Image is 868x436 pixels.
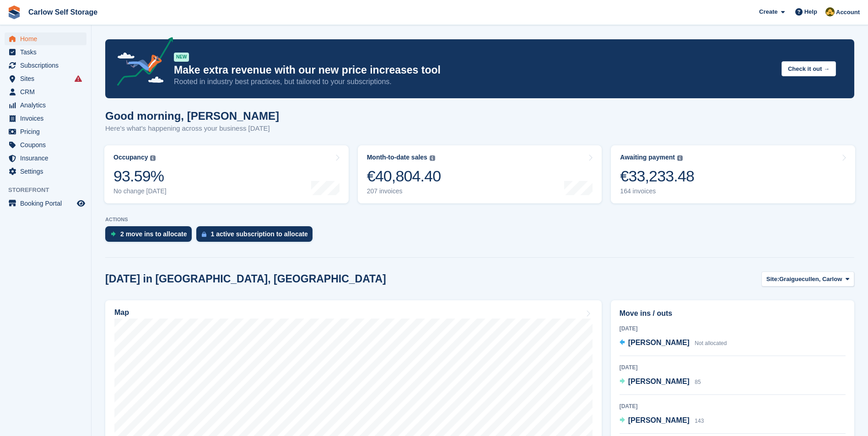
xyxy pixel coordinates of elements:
span: 143 [695,418,704,424]
div: [DATE] [620,363,846,372]
div: No change [DATE] [113,187,167,195]
button: Check it out → [782,61,836,76]
a: Carlow Self Storage [25,5,101,20]
p: Make extra revenue with our new price increases tool [174,64,774,77]
a: menu [5,165,86,178]
img: icon-info-grey-7440780725fd019a000dd9b08b2336e03edf1995a4989e88bcd33f0948082b44.svg [430,155,435,161]
span: Create [759,7,777,16]
div: Awaiting payment [620,154,675,161]
a: 1 active subscription to allocate [196,226,317,246]
a: menu [5,32,86,45]
span: Pricing [20,125,75,138]
div: 207 invoices [367,187,441,195]
div: 164 invoices [620,187,694,195]
a: [PERSON_NAME] 143 [620,415,704,427]
h2: [DATE] in [GEOGRAPHIC_DATA], [GEOGRAPHIC_DATA] [105,273,386,285]
div: €40,804.40 [367,167,441,186]
span: Storefront [8,186,91,195]
p: Rooted in industry best practices, but tailored to your subscriptions. [174,77,774,87]
a: menu [5,138,86,151]
span: [PERSON_NAME] [628,378,690,385]
span: Site: [766,275,779,284]
div: Occupancy [113,154,148,161]
a: menu [5,59,86,72]
i: Smart entry sync failures have occurred [75,75,82,82]
span: Settings [20,165,75,178]
div: 2 move ins to allocate [120,230,187,238]
img: stora-icon-8386f47178a22dfd0bd8f6a31ec36ba5ce8667c1dd55bd0f319d3a0aa187defe.svg [7,5,21,19]
span: Booking Portal [20,197,75,210]
span: [PERSON_NAME] [628,339,690,346]
a: menu [5,85,86,98]
button: Site: Graiguecullen, Carlow [761,271,854,287]
div: NEW [174,53,189,62]
span: 85 [695,379,701,385]
div: 1 active subscription to allocate [211,230,308,238]
a: menu [5,72,86,85]
a: menu [5,125,86,138]
div: [DATE] [620,324,846,333]
span: Not allocated [695,340,727,346]
span: Invoices [20,112,75,125]
a: menu [5,152,86,165]
a: 2 move ins to allocate [105,226,196,246]
h2: Move ins / outs [620,308,846,319]
h2: Map [114,308,129,317]
p: Here's what's happening across your business [DATE] [105,123,279,134]
img: icon-info-grey-7440780725fd019a000dd9b08b2336e03edf1995a4989e88bcd33f0948082b44.svg [677,155,683,161]
a: Occupancy 93.59% No change [DATE] [104,145,349,203]
a: menu [5,46,86,58]
a: Preview store [75,198,86,209]
span: Sites [20,72,75,85]
a: Month-to-date sales €40,804.40 207 invoices [358,145,602,203]
img: price-adjustments-announcement-icon-8257ccfd72463d97f412b2fc003d46551f7dbcb40ab6d574587a9cd5c0d94... [109,37,173,89]
p: ACTIONS [105,217,854,223]
a: menu [5,197,86,210]
span: Coupons [20,138,75,151]
a: menu [5,112,86,125]
div: Month-to-date sales [367,154,427,161]
span: CRM [20,85,75,98]
a: [PERSON_NAME] 85 [620,376,701,388]
a: menu [5,99,86,112]
div: [DATE] [620,402,846,410]
span: Home [20,32,75,45]
img: Kevin Moore [825,7,835,16]
span: Help [804,7,817,16]
img: move_ins_to_allocate_icon-fdf77a2bb77ea45bf5b3d319d69a93e2d87916cf1d5bf7949dd705db3b84f3ca.svg [111,231,116,237]
a: [PERSON_NAME] Not allocated [620,337,727,349]
span: Analytics [20,99,75,112]
span: [PERSON_NAME] [628,416,690,424]
span: Tasks [20,46,75,58]
img: icon-info-grey-7440780725fd019a000dd9b08b2336e03edf1995a4989e88bcd33f0948082b44.svg [150,155,156,161]
span: Graiguecullen, Carlow [779,275,842,284]
span: Account [836,8,860,17]
span: Insurance [20,152,75,165]
div: €33,233.48 [620,167,694,186]
h1: Good morning, [PERSON_NAME] [105,110,279,122]
div: 93.59% [113,167,167,186]
img: active_subscription_to_allocate_icon-d502201f5373d7db506a760aba3b589e785aa758c864c3986d89f69b8ff3... [202,231,206,237]
span: Subscriptions [20,59,75,72]
a: Awaiting payment €33,233.48 164 invoices [611,145,855,203]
